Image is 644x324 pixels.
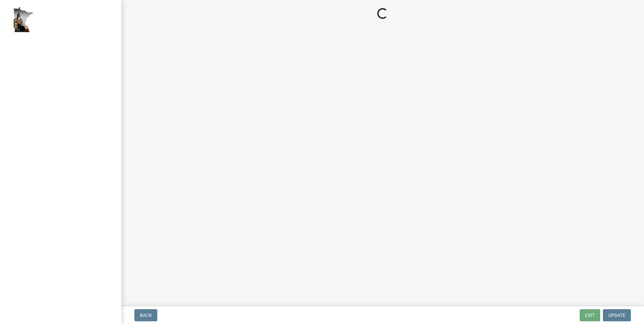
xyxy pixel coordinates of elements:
[13,7,34,32] img: Houston County, Minnesota
[580,309,600,321] button: Exit
[134,309,157,321] button: Back
[603,309,631,321] button: Update
[608,313,625,318] span: Update
[140,313,152,318] span: Back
